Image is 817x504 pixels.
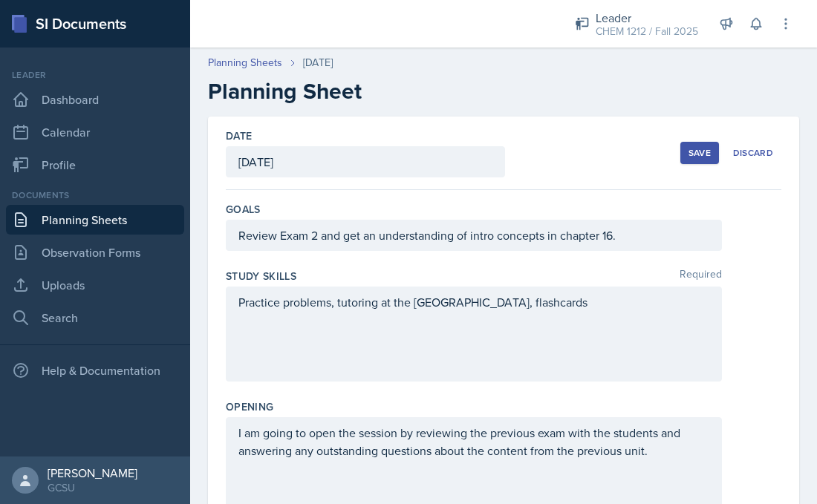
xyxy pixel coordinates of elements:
div: Documents [6,189,184,202]
a: Observation Forms [6,238,184,267]
div: Save [689,147,711,159]
div: GCSU [48,480,137,495]
button: Save [680,142,719,164]
a: Planning Sheets [208,55,282,71]
button: Discard [725,142,781,164]
a: Profile [6,150,184,180]
div: Help & Documentation [6,356,184,385]
a: Calendar [6,117,184,147]
p: I am going to open the session by reviewing the previous exam with the students and answering any... [238,424,709,459]
a: Uploads [6,270,184,300]
div: [DATE] [303,55,333,71]
label: Opening [226,399,273,414]
span: Required [680,269,722,284]
div: CHEM 1212 / Fall 2025 [596,24,698,39]
div: Leader [6,68,184,82]
h2: Planning Sheet [208,78,799,105]
div: [PERSON_NAME] [48,465,137,480]
p: Practice problems, tutoring at the [GEOGRAPHIC_DATA], flashcards [238,293,709,311]
label: Study Skills [226,269,296,284]
div: Discard [733,147,773,159]
a: Search [6,303,184,333]
p: Review Exam 2 and get an understanding of intro concepts in chapter 16. [238,226,709,244]
label: Date [226,128,252,143]
a: Planning Sheets [6,205,184,235]
div: Leader [596,9,698,27]
a: Dashboard [6,85,184,114]
label: Goals [226,202,261,217]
